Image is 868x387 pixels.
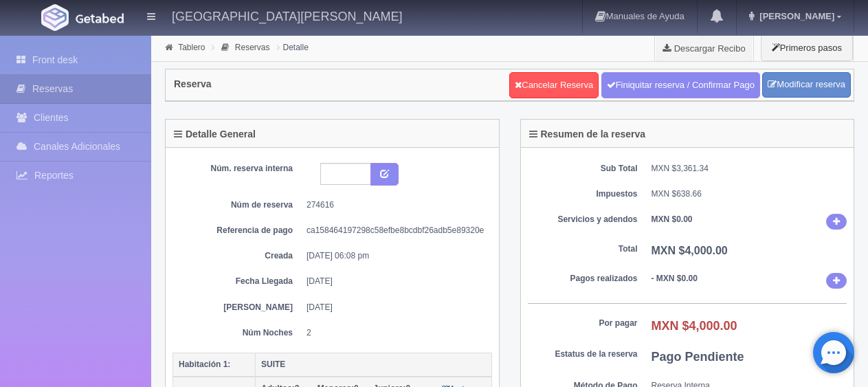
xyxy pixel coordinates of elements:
[178,43,205,52] a: Tablero
[76,13,124,23] img: Getabed
[174,79,212,89] h4: Reserva
[528,214,638,225] dt: Servicios y adendos
[509,72,599,98] a: Cancelar Reserva
[652,245,728,256] b: MXN $4,000.00
[652,188,847,200] dd: MXN $638.66
[528,188,638,200] dt: Impuestos
[307,225,482,236] dd: ca158464197298c58efbe8bcdbf26adb5e89320e
[762,72,851,98] a: Modificar reserva
[528,243,638,255] dt: Total
[307,250,482,262] dd: [DATE] 06:08 pm
[179,360,230,369] b: Habitación 1:
[174,129,256,140] h4: Detalle General
[183,302,293,313] dt: [PERSON_NAME]
[652,350,744,364] b: Pago Pendiente
[41,4,69,31] img: Getabed
[529,129,646,140] h4: Resumen de la reserva
[183,163,293,175] dt: Núm. reserva interna
[307,302,482,313] dd: [DATE]
[601,72,760,98] a: Finiquitar reserva / Confirmar Pago
[183,327,293,339] dt: Núm Noches
[307,276,482,287] dd: [DATE]
[528,163,638,175] dt: Sub Total
[183,225,293,236] dt: Referencia de pago
[235,43,270,52] a: Reservas
[274,41,312,54] li: Detalle
[307,327,482,339] dd: 2
[528,349,638,360] dt: Estatus de la reserva
[652,319,737,333] b: MXN $4,000.00
[183,276,293,287] dt: Fecha Llegada
[652,274,698,283] b: - MXN $0.00
[528,273,638,285] dt: Pagos realizados
[655,34,753,62] a: Descargar Recibo
[652,163,847,175] dd: MXN $3,361.34
[756,11,834,21] span: [PERSON_NAME]
[528,318,638,329] dt: Por pagar
[307,199,482,211] dd: 274616
[652,214,693,224] b: MXN $0.00
[183,250,293,262] dt: Creada
[172,7,402,24] h4: [GEOGRAPHIC_DATA][PERSON_NAME]
[183,199,293,211] dt: Núm de reserva
[761,34,853,61] button: Primeros pasos
[256,353,492,377] th: SUITE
